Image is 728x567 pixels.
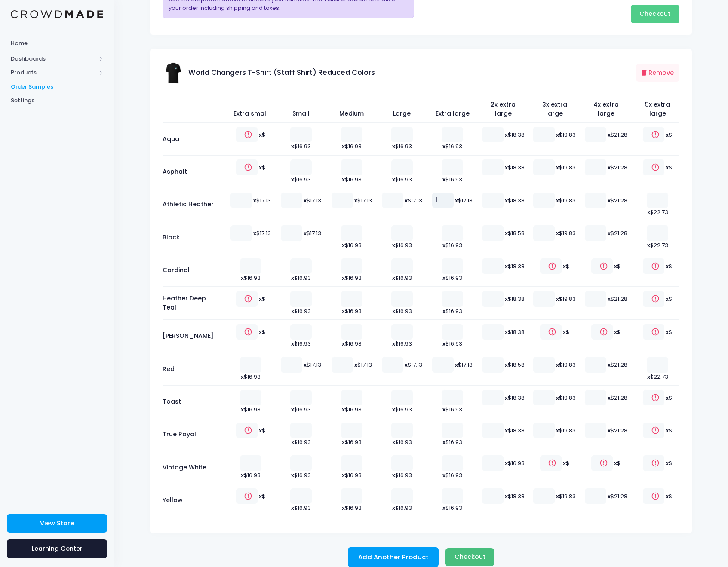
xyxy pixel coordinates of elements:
span: $16.93 [291,504,311,512]
span: $17.13 [405,361,422,369]
span: Order Samples [11,83,103,91]
b: x [259,295,262,303]
b: x [608,393,611,401]
b: x [455,361,458,369]
b: x [505,459,508,467]
b: x [354,361,357,369]
input: Out of Stock [236,488,258,504]
span: $19.83 [556,426,576,434]
span: $21.28 [608,163,627,172]
th: 4x extra large [580,96,632,123]
b: x [666,328,669,336]
b: x [455,196,458,204]
b: x [291,504,294,512]
b: x [392,504,395,512]
input: Out of Stock [236,324,258,340]
span: $19.83 [556,229,576,237]
td: True Royal [163,418,225,451]
span: $17.13 [455,361,473,369]
button: Remove [636,64,679,82]
b: x [608,426,611,434]
span: $16.93 [291,471,311,479]
b: x [614,459,617,467]
b: x [259,426,262,434]
b: x [291,274,294,282]
b: x [291,471,294,479]
span: $16.93 [442,405,462,414]
th: 2x extra large [478,96,529,123]
button: Checkout [631,5,679,23]
span: $18.38 [505,295,525,303]
b: x [505,131,508,139]
b: x [647,241,650,249]
b: x [259,163,262,172]
button: Checkout [445,548,494,567]
b: x [556,295,559,303]
span: Settings [11,96,103,105]
span: $16.93 [342,438,362,446]
td: Vintage White [163,451,225,484]
div: World Changers T-Shirt (Staff Shirt) Reduced Colors [163,61,375,85]
span: $18.38 [505,262,525,270]
b: x [392,175,395,184]
b: x [442,504,445,512]
b: x [304,229,307,237]
b: x [556,131,559,139]
b: x [253,196,256,204]
td: Heather Deep Teal [163,287,225,319]
b: x [241,405,244,414]
span: $17.13 [354,196,372,204]
b: x [241,373,244,381]
span: $21.28 [608,426,627,434]
b: x [556,196,559,204]
button: Add Another Product [348,547,439,567]
span: $ [563,459,569,467]
span: $16.93 [241,274,261,282]
span: $ [666,459,672,467]
b: x [442,340,445,348]
span: $18.38 [505,426,525,434]
td: Asphalt [163,155,225,188]
span: $ [666,328,672,336]
b: x [608,295,611,303]
b: x [253,229,256,237]
b: x [614,328,617,336]
span: $16.93 [505,459,525,467]
span: $16.93 [291,405,311,414]
input: Out of Stock [591,258,613,274]
b: x [259,328,262,336]
span: $19.83 [556,361,576,369]
b: x [392,471,395,479]
span: $17.13 [455,196,473,204]
input: Out of Stock [540,324,562,340]
b: x [392,340,395,348]
span: $19.83 [556,196,576,204]
input: Out of Stock [643,324,664,340]
span: $ [666,262,672,270]
th: Small [276,96,326,123]
b: x [392,142,395,150]
b: x [392,405,395,414]
input: Out of Stock [236,291,258,306]
b: x [342,438,345,446]
span: $19.83 [556,295,576,303]
td: Toast [163,385,225,418]
span: $17.13 [304,361,321,369]
td: Black [163,221,225,254]
span: $18.38 [505,196,525,204]
b: x [342,504,345,512]
span: $16.93 [392,175,412,184]
b: x [505,196,508,204]
input: Out of Stock [643,291,664,306]
b: x [241,471,244,479]
span: Home [11,39,103,48]
b: x [259,131,262,139]
b: x [666,393,669,401]
th: Medium [326,96,377,123]
b: x [342,175,345,184]
b: x [666,492,669,500]
b: x [556,229,559,237]
span: $17.13 [253,229,271,237]
input: Out of Stock [643,159,664,175]
span: $17.13 [405,196,422,204]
